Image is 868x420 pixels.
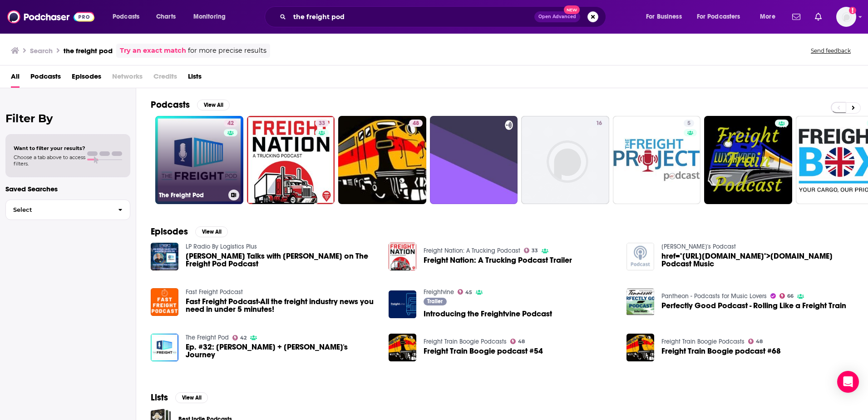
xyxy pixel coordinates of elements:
[113,10,139,23] span: Podcasts
[458,289,473,295] a: 45
[151,334,178,361] img: Ep. #32: Shannon Breen + FreightVana's Journey
[424,347,543,355] span: Freight Train Boogie podcast #54
[626,288,654,316] img: Perfectly Good Podcast - Rolling Like a Freight Train
[661,302,846,310] a: Perfectly Good Podcast - Rolling Like a Freight Train
[186,252,378,268] span: [PERSON_NAME] Talks with [PERSON_NAME] on The Freight Pod Podcast
[290,10,534,24] input: Search podcasts, credits, & more...
[691,10,754,24] button: open menu
[465,290,472,295] span: 45
[661,252,853,268] a: href="https://www.freightwaves.com/">FreightWaves.com Podcast Music
[538,15,576,19] span: Open Advanced
[389,243,416,270] img: Freight Nation: A Trucking Podcast Trailer
[186,288,243,296] a: Fast Freight Podcast
[424,288,454,296] a: Freightvine
[151,243,178,270] img: Jim Berlin Talks with Andrew Silver on The Freight Pod Podcast
[193,10,226,23] span: Monitoring
[424,310,552,318] a: Introducing the Freightvine Podcast
[592,120,606,127] a: 16
[756,340,763,344] span: 48
[661,252,853,268] span: href="[URL][DOMAIN_NAME]">[DOMAIN_NAME] Podcast Music
[151,392,208,403] a: ListsView All
[424,247,520,255] a: Freight Nation: A Trucking Podcast
[427,299,443,304] span: Trailer
[30,69,61,88] a: Podcasts
[687,119,690,128] span: 5
[186,343,378,359] a: Ep. #32: Shannon Breen + FreightVana's Journey
[186,343,378,359] span: Ep. #32: [PERSON_NAME] + [PERSON_NAME]'s Journey
[315,120,329,127] a: 33
[151,392,168,403] h2: Lists
[151,226,228,237] a: EpisodesView All
[389,334,416,361] img: Freight Train Boogie podcast #54
[811,9,825,25] a: Show notifications dropdown
[151,99,230,110] a: PodcastsView All
[6,207,111,213] span: Select
[153,69,177,88] span: Credits
[72,69,101,88] span: Episodes
[836,7,856,27] img: User Profile
[186,298,378,313] a: Fast Freight Podcast-All the freight industry news you need in under 5 minutes!
[413,119,419,128] span: 48
[156,10,176,23] span: Charts
[661,338,745,345] a: Freight Train Boogie Podcasts
[186,252,378,268] a: Jim Berlin Talks with Andrew Silver on The Freight Pod Podcast
[151,288,178,316] img: Fast Freight Podcast-All the freight industry news you need in under 5 minutes!
[661,243,736,250] a: Shahrukh's Podcast
[273,6,615,27] div: Search podcasts, credits, & more...
[112,69,143,88] span: Networks
[808,47,853,55] button: Send feedback
[748,339,763,344] a: 48
[197,100,230,110] button: View All
[789,9,804,25] a: Show notifications dropdown
[247,116,335,204] a: 33
[521,116,609,204] a: 16
[564,5,580,14] span: New
[7,8,94,25] img: Podchaser - Follow, Share and Rate Podcasts
[155,116,243,204] a: 42The Freight Pod
[106,10,151,24] button: open menu
[754,10,787,24] button: open menu
[11,69,20,88] span: All
[626,243,654,270] img: href="https://www.freightwaves.com/">FreightWaves.com Podcast Music
[5,200,130,220] button: Select
[195,226,228,237] button: View All
[836,7,856,27] span: Logged in as Padilla_3
[187,10,237,24] button: open menu
[409,120,423,127] a: 48
[159,191,225,199] h3: The Freight Pod
[5,185,130,193] p: Saved Searches
[661,347,781,355] span: Freight Train Boogie podcast #68
[64,46,113,55] h3: the freight pod
[760,10,775,23] span: More
[684,120,694,127] a: 5
[186,243,257,250] a: LP Radio By Logistics Plus
[338,116,426,204] a: 48
[151,99,190,110] h2: Podcasts
[524,248,538,253] a: 33
[424,338,507,345] a: Freight Train Boogie Podcasts
[534,11,580,22] button: Open AdvancedNew
[640,10,693,24] button: open menu
[626,334,654,361] img: Freight Train Boogie podcast #68
[240,336,247,340] span: 42
[175,392,208,403] button: View All
[787,294,794,298] span: 66
[424,256,572,264] span: Freight Nation: A Trucking Podcast Trailer
[5,112,130,125] h2: Filter By
[30,46,53,55] h3: Search
[14,154,85,167] span: Choose a tab above to access filters.
[596,119,602,128] span: 16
